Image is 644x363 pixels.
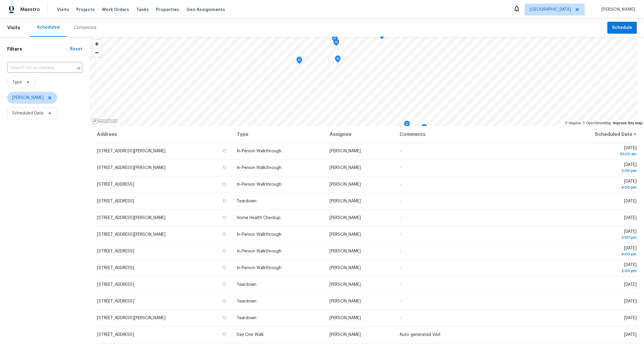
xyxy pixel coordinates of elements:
[329,182,361,187] span: [PERSON_NAME]
[329,166,361,170] span: [PERSON_NAME]
[329,316,361,320] span: [PERSON_NAME]
[530,7,571,13] span: [GEOGRAPHIC_DATA]
[624,333,637,337] span: [DATE]
[222,265,227,270] button: Copy Address
[12,95,44,101] span: [PERSON_NAME]
[222,332,227,337] button: Copy Address
[561,151,637,157] div: 10:00 am
[329,283,361,287] span: [PERSON_NAME]
[97,232,165,237] span: [STREET_ADDRESS][PERSON_NAME]
[237,199,256,203] span: Teardown
[237,266,281,270] span: In-Person Walkthrough
[613,121,643,125] a: Improve this map
[20,7,40,13] span: Maestro
[92,40,101,48] button: Zoom in
[186,7,225,13] span: Geo Assignments
[222,282,227,287] button: Copy Address
[97,216,165,220] span: [STREET_ADDRESS][PERSON_NAME]
[400,316,401,320] span: -
[222,298,227,304] button: Copy Address
[222,182,227,187] button: Copy Address
[561,251,637,257] div: 4:00 pm
[237,232,281,237] span: In-Person Walkthrough
[237,333,264,337] span: Day One Walk
[76,7,95,13] span: Projects
[237,216,281,220] span: Home Health Checkup
[12,110,44,116] span: Scheduled Date
[75,64,83,72] button: Open
[582,121,611,125] a: OpenStreetMap
[7,63,66,73] input: Search for an address...
[37,24,60,30] div: Scheduled
[237,316,256,320] span: Teardown
[222,148,227,153] button: Copy Address
[156,7,179,13] span: Properties
[7,46,70,52] h1: Filters
[329,266,361,270] span: [PERSON_NAME]
[329,249,361,253] span: [PERSON_NAME]
[400,299,401,303] span: -
[329,216,361,220] span: [PERSON_NAME]
[561,263,637,274] span: [DATE]
[400,166,401,170] span: -
[102,7,129,13] span: Work Orders
[561,146,637,157] span: [DATE]
[237,249,281,253] span: In-Person Walkthrough
[565,121,581,125] a: Mapbox
[561,268,637,274] div: 2:00 pm
[404,121,410,130] div: Map marker
[70,46,82,52] div: Reset
[332,35,338,44] div: Map marker
[136,7,149,12] span: Tasks
[92,49,101,57] span: Zoom out
[91,117,117,124] a: Mapbox homepage
[97,333,134,337] span: [STREET_ADDRESS]
[97,299,134,303] span: [STREET_ADDRESS]
[97,316,165,320] span: [STREET_ADDRESS][PERSON_NAME]
[237,283,256,287] span: Teardown
[237,166,281,170] span: In-Person Walkthrough
[333,39,339,48] div: Map marker
[329,232,361,237] span: [PERSON_NAME]
[561,235,637,241] div: 2:00 pm
[561,246,637,257] span: [DATE]
[222,165,227,170] button: Copy Address
[97,182,134,187] span: [STREET_ADDRESS]
[222,232,227,237] button: Copy Address
[400,249,401,253] span: -
[97,249,134,253] span: [STREET_ADDRESS]
[561,168,637,174] div: 2:00 pm
[561,163,637,174] span: [DATE]
[561,229,637,241] span: [DATE]
[557,126,637,143] th: Scheduled Date ↑
[74,25,96,31] div: Completed
[395,126,557,143] th: Comments
[599,7,635,13] span: [PERSON_NAME]
[12,79,22,85] span: Type
[97,126,232,143] th: Address
[237,149,281,153] span: In-Person Walkthrough
[624,199,637,203] span: [DATE]
[89,37,637,126] canvas: Map
[97,283,134,287] span: [STREET_ADDRESS]
[329,299,361,303] span: [PERSON_NAME]
[237,182,281,187] span: In-Person Walkthrough
[329,333,361,337] span: [PERSON_NAME]
[222,248,227,254] button: Copy Address
[561,184,637,190] div: 4:00 pm
[329,199,361,203] span: [PERSON_NAME]
[400,283,401,287] span: -
[232,126,325,143] th: Type
[237,299,256,303] span: Teardown
[222,315,227,320] button: Copy Address
[222,198,227,204] button: Copy Address
[624,216,637,220] span: [DATE]
[607,22,637,34] button: Schedule
[92,48,101,57] button: Zoom out
[97,149,165,153] span: [STREET_ADDRESS][PERSON_NAME]
[624,316,637,320] span: [DATE]
[222,215,227,220] button: Copy Address
[97,266,134,270] span: [STREET_ADDRESS]
[97,199,134,203] span: [STREET_ADDRESS]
